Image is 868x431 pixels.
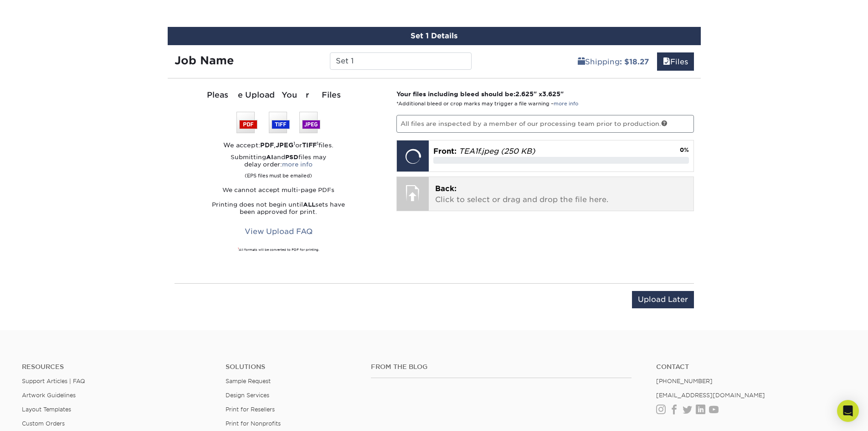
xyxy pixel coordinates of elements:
[515,90,534,98] span: 2.625
[168,27,701,45] div: Set 1 Details
[293,140,295,146] sup: 1
[656,363,846,371] a: Contact
[226,378,271,384] a: Sample Request
[175,248,383,252] div: All formats will be converted to PDF for printing.
[433,147,457,156] span: Front:
[554,101,578,107] a: more info
[303,201,315,208] strong: ALL
[396,101,578,107] small: *Additional bleed or crop marks may trigger a file warning –
[317,140,318,146] sup: 1
[663,57,670,66] span: files
[226,420,281,427] a: Print for Nonprofits
[226,406,275,413] a: Print for Resellers
[175,140,383,150] div: We accept: , or files.
[632,291,694,308] input: Upload Later
[578,57,585,66] span: shipping
[175,54,234,67] strong: Job Name
[656,392,765,399] a: [EMAIL_ADDRESS][DOMAIN_NAME]
[245,168,312,179] small: (EPS files must be emailed)
[656,378,713,384] a: [PHONE_NUMBER]
[371,363,632,371] h4: From the Blog
[459,147,535,156] em: TEA1f.jpeg (250 KB)
[226,392,269,399] a: Design Services
[238,247,239,250] sup: 1
[175,201,383,216] p: Printing does not begin until sets have been approved for print.
[285,154,298,161] strong: PSD
[837,400,859,422] div: Open Intercom Messenger
[239,223,318,240] a: View Upload FAQ
[175,154,383,179] p: Submitting and files may delay order:
[657,52,694,71] a: Files
[2,403,77,428] iframe: Google Customer Reviews
[175,89,383,101] div: Please Upload Your Files
[620,57,649,66] b: : $18.27
[282,161,313,168] a: more info
[266,154,273,161] strong: AI
[276,141,293,149] strong: JPEG
[260,141,274,149] strong: PDF
[435,184,457,193] span: Back:
[22,363,212,371] h4: Resources
[396,115,694,132] p: All files are inspected by a member of our processing team prior to production.
[226,363,357,371] h4: Solutions
[22,378,85,384] a: Support Articles | FAQ
[330,52,472,70] input: Enter a job name
[396,90,564,98] strong: Your files including bleed should be: " x "
[542,90,560,98] span: 3.625
[175,187,383,194] p: We cannot accept multi-page PDFs
[435,183,687,205] p: Click to select or drag and drop the file here.
[236,112,320,133] img: We accept: PSD, TIFF, or JPEG (JPG)
[572,52,655,71] a: Shipping: $18.27
[22,392,76,399] a: Artwork Guidelines
[302,141,317,149] strong: TIFF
